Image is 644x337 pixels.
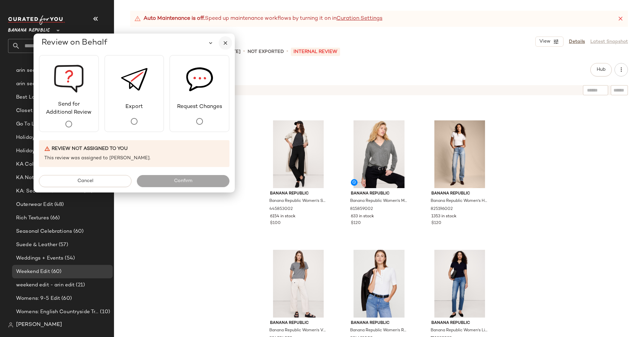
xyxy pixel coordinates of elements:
span: Go To Layers (Mens) [16,120,66,128]
span: Export [121,103,148,111]
span: 1353 in stock [431,214,457,220]
span: This review was assigned to [PERSON_NAME]. [44,155,151,162]
span: Holiday: Merry & Bright [16,134,72,142]
strong: Auto Maintenance is off. [144,15,205,23]
span: Seasonal Celebrations [16,228,72,235]
span: 445853002 [269,206,293,212]
span: (60) [60,295,72,302]
button: View [535,37,563,47]
div: Speed up maintenance workflows by turning it on in [134,15,382,23]
img: cfy_white_logo.C9jOOHJF.svg [8,15,65,25]
span: Closet Staples (Mens) [16,107,70,115]
span: (66) [49,214,60,222]
span: Banana Republic [270,191,327,197]
span: 6154 in stock [270,214,296,220]
span: KA Color Notes NDU [16,161,67,168]
span: (57) [57,241,68,249]
span: Holiday; Office Party [16,147,67,155]
span: Banana Republic Women's Lightweight Cashmere Short-Sleeve Sweater Polo Shirt Navy Blue Size XS [431,328,487,334]
span: Weddings + Events [16,255,63,262]
span: Banana Republic [351,191,408,197]
img: cn60182367.jpg [265,250,332,318]
span: KA Notes Weekend Edit [16,174,74,182]
a: Curation Settings [336,15,382,23]
span: arin seasonal celebs [16,67,67,74]
span: Banana Republic [431,320,488,326]
p: INTERNAL REVIEW [291,48,340,56]
span: Outerwear Edit [16,201,53,209]
img: cn60216598.jpg [426,120,493,188]
p: Not Exported [248,48,284,55]
span: (48) [53,201,64,209]
span: (21) [74,281,85,289]
span: Womens: 9-5 Edit [16,295,60,302]
img: svg%3e [8,322,13,328]
span: Hub [596,67,606,72]
span: (54) [63,255,75,262]
img: cn60091202.jpg [345,250,413,318]
span: 825196002 [431,206,453,212]
span: Banana Republic Women's Merino V-Neck Sweater Medium [PERSON_NAME] Size XS [350,198,407,204]
span: $100 [270,220,281,226]
span: 815859002 [350,206,373,212]
span: $120 [351,220,361,226]
span: • [286,48,288,56]
span: Banana Republic [431,191,488,197]
img: cn57743708.jpg [426,250,493,318]
span: Request Changes [172,103,227,111]
span: Best Layers [16,94,45,101]
img: cn59553734.jpg [265,120,332,188]
span: arin seasonal celebs 2 [16,80,71,88]
span: (60) [72,228,84,235]
span: View [539,39,550,44]
span: 633 in stock [351,214,374,220]
span: Banana Republic Women's High-Rise 90S Straight [PERSON_NAME] Light Wash Petite Size 29 Petite [431,198,487,204]
img: cn60492423.jpg [345,120,413,188]
span: [PERSON_NAME] [16,321,62,329]
img: svg%3e [186,56,213,103]
span: • [243,48,245,56]
span: weekend edit - arin edit [16,281,74,289]
img: svg%3e [121,56,148,103]
span: Banana Republic [8,23,50,35]
span: Review not assigned to you [52,146,127,152]
span: Banana Republic Women's Ribbed Henley White Size XS [350,328,407,334]
span: (10) [99,308,110,316]
span: Weekend Edit [16,268,50,276]
span: $120 [431,220,441,226]
button: Hub [590,63,612,76]
span: Womens: English Countryside Trend [16,308,99,316]
span: Banana Republic Women's Vintage Cotton Crew-Neck T-Shirt Medium [PERSON_NAME] Size XS [269,328,326,334]
span: KA: Seasonal Celebrations [16,187,82,195]
span: Banana Republic Women's Straight Everywhere Ponte Ankle Pant Black Size L [269,198,326,204]
span: Rich Textures [16,214,49,222]
a: Details [569,38,585,45]
span: (60) [50,268,62,276]
span: Banana Republic [270,320,327,326]
span: Suede & Leather [16,241,57,249]
span: Banana Republic [351,320,408,326]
